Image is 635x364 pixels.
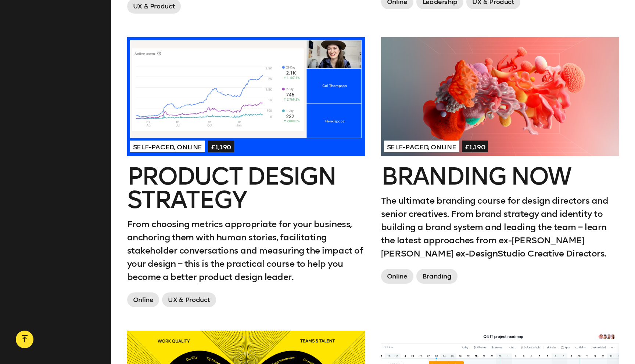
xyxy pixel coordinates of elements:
h2: Product Design Strategy [127,165,365,212]
span: Online [381,269,413,284]
span: Self-paced, Online [130,141,205,152]
span: UX & Product [162,292,216,307]
a: Self-paced, Online£1,190Product Design StrategyFrom choosing metrics appropriate for your busines... [127,37,365,310]
h2: Branding Now [381,165,619,188]
span: £1,190 [208,141,234,152]
span: Branding [416,269,458,284]
span: Online [127,292,159,307]
p: The ultimate branding course for design directors and senior creatives. From brand strategy and i... [381,194,619,260]
p: From choosing metrics appropriate for your business, anchoring them with human stories, facilitat... [127,218,365,284]
span: £1,190 [462,141,488,152]
a: Self-paced, Online£1,190Branding NowThe ultimate branding course for design directors and senior ... [381,37,619,287]
span: Self-paced, Online [384,141,459,152]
